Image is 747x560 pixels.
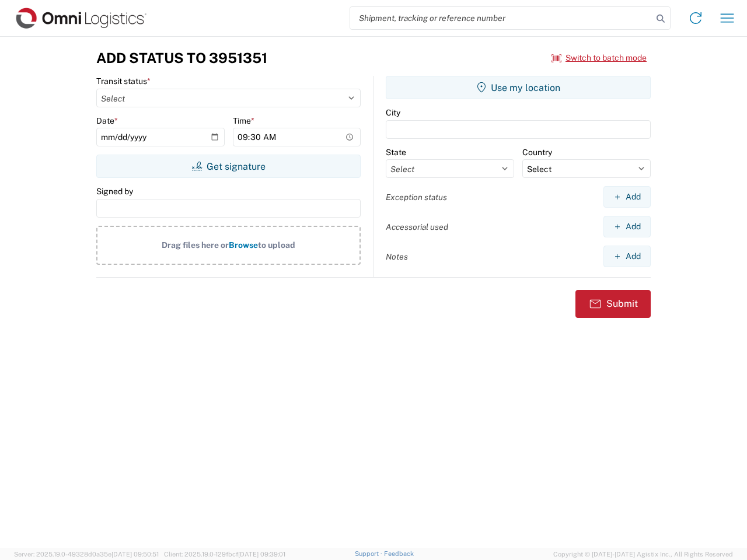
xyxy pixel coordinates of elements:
[258,240,295,250] span: to upload
[575,290,651,318] button: Submit
[96,50,267,66] h3: Add Status to 3951351
[164,551,285,558] span: Client: 2025.19.0-129fbcf
[111,551,159,558] span: [DATE] 09:50:51
[603,246,651,267] button: Add
[603,186,651,208] button: Add
[386,107,400,118] label: City
[238,551,285,558] span: [DATE] 09:39:01
[522,147,552,157] label: Country
[96,186,133,197] label: Signed by
[96,116,118,126] label: Date
[229,240,258,250] span: Browse
[386,76,651,99] button: Use my location
[162,240,229,250] span: Drag files here or
[603,216,651,237] button: Add
[14,551,159,558] span: Server: 2025.19.0-49328d0a35e
[233,116,254,126] label: Time
[350,7,652,29] input: Shipment, tracking or reference number
[386,192,447,202] label: Exception status
[386,251,408,262] label: Notes
[386,147,406,157] label: State
[386,222,448,232] label: Accessorial used
[384,550,414,557] a: Feedback
[553,549,733,559] span: Copyright © [DATE]-[DATE] Agistix Inc., All Rights Reserved
[96,76,151,86] label: Transit status
[551,48,647,68] button: Switch to batch mode
[96,155,361,178] button: Get signature
[355,550,384,557] a: Support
